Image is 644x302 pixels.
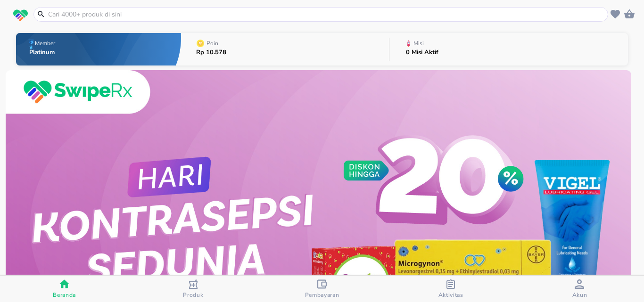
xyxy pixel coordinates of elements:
[305,291,339,299] span: Pembayaran
[389,31,628,68] button: Misi0 Misi Aktif
[181,31,389,68] button: PoinRp 10.578
[438,291,463,299] span: Aktivitas
[196,49,226,56] p: Rp 10.578
[53,291,76,299] span: Beranda
[13,9,28,22] img: logo_swiperx_s.bd005f3b.svg
[257,276,386,302] button: Pembayaran
[572,291,587,299] span: Akun
[35,41,55,46] p: Member
[515,276,644,302] button: Akun
[406,49,438,56] p: 0 Misi Aktif
[129,276,257,302] button: Produk
[413,41,424,46] p: Misi
[47,9,606,19] input: Cari 4000+ produk di sini
[29,49,57,56] p: Platinum
[387,276,515,302] button: Aktivitas
[206,41,218,46] p: Poin
[183,291,203,299] span: Produk
[16,31,181,68] button: MemberPlatinum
